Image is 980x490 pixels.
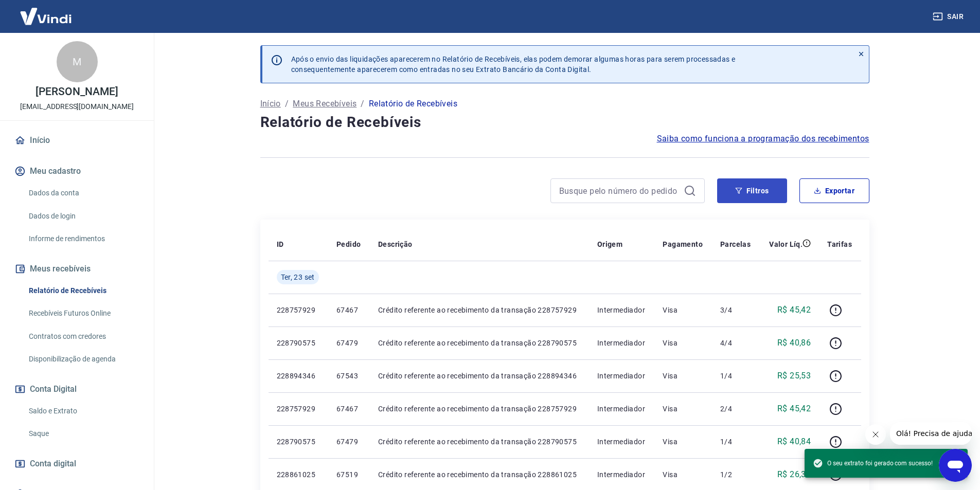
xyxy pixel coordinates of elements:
p: R$ 25,53 [777,370,811,382]
a: Dados da conta [25,183,141,204]
button: Conta Digital [12,378,141,401]
p: Crédito referente ao recebimento da transação 228757929 [378,404,581,414]
p: Crédito referente ao recebimento da transação 228757929 [378,305,581,315]
iframe: Botão para abrir a janela de mensagens [939,449,972,482]
a: Contratos com credores [25,326,141,347]
p: 228861025 [277,469,320,480]
p: 67467 [336,305,362,315]
p: Visa [663,437,704,447]
button: Filtros [717,178,787,203]
p: 1/4 [720,437,752,447]
p: 1/2 [720,469,752,480]
p: Pedido [336,239,361,249]
p: 4/4 [720,338,752,348]
a: Saiba como funciona a programação dos recebimentos [657,133,869,145]
a: Início [260,98,281,110]
p: Visa [663,371,704,381]
span: Conta digital [30,457,76,471]
input: Busque pelo número do pedido [559,183,680,198]
a: Dados de login [25,206,141,227]
a: Meus Recebíveis [293,98,357,110]
a: Disponibilização de agenda [25,349,141,370]
h4: Relatório de Recebíveis [260,112,869,133]
p: Tarifas [827,239,852,249]
p: 67479 [336,437,362,447]
button: Exportar [799,178,869,203]
p: R$ 40,84 [777,435,811,448]
a: Recebíveis Futuros Online [25,303,141,324]
p: ID [277,239,284,249]
p: Após o envio das liquidações aparecerem no Relatório de Recebíveis, elas podem demorar algumas ho... [291,54,736,75]
p: 67543 [336,371,362,381]
p: Parcelas [720,239,751,249]
button: Meu cadastro [12,160,141,183]
a: Conta digital [12,452,141,475]
p: Crédito referente ao recebimento da transação 228790575 [378,437,581,447]
p: Visa [663,338,704,348]
iframe: Mensagem da empresa [890,422,972,445]
p: Relatório de Recebíveis [369,98,457,110]
p: / [361,98,364,110]
p: [EMAIL_ADDRESS][DOMAIN_NAME] [20,101,134,112]
p: / [285,98,289,110]
a: Início [12,129,141,152]
p: 67519 [336,469,362,480]
p: Intermediador [597,404,647,414]
p: 228757929 [277,305,320,315]
span: Olá! Precisa de ajuda? [6,7,86,15]
p: Valor Líq. [769,239,803,249]
p: 67467 [336,404,362,414]
p: 67479 [336,338,362,348]
p: Intermediador [597,371,647,381]
span: Ter, 23 set [281,272,315,282]
p: Visa [663,469,704,480]
p: Intermediador [597,338,647,348]
span: O seu extrato foi gerado com sucesso! [813,458,933,468]
p: 228757929 [277,404,320,414]
p: Crédito referente ao recebimento da transação 228790575 [378,338,581,348]
p: Descrição [378,239,413,249]
p: 228894346 [277,371,320,381]
p: 228790575 [277,437,320,447]
p: [PERSON_NAME] [35,86,118,97]
p: Crédito referente ao recebimento da transação 228861025 [378,469,581,480]
p: 3/4 [720,305,752,315]
a: Saque [25,423,141,444]
p: Origem [597,239,622,249]
a: Saldo e Extrato [25,401,141,422]
p: Crédito referente ao recebimento da transação 228894346 [378,371,581,381]
p: 228790575 [277,338,320,348]
p: R$ 45,42 [777,403,811,415]
p: 1/4 [720,371,752,381]
a: Relatório de Recebíveis [25,280,141,301]
p: Intermediador [597,305,647,315]
iframe: Fechar mensagem [865,424,886,445]
p: R$ 40,86 [777,337,811,349]
p: Pagamento [663,239,703,249]
p: Visa [663,305,704,315]
p: R$ 45,42 [777,304,811,316]
button: Meus recebíveis [12,258,141,280]
p: R$ 26,38 [777,468,811,481]
div: M [57,41,98,82]
a: Informe de rendimentos [25,228,141,249]
button: Sair [931,7,968,26]
p: Intermediador [597,469,647,480]
p: Intermediador [597,437,647,447]
p: 2/4 [720,404,752,414]
img: Vindi [12,1,79,32]
p: Visa [663,404,704,414]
